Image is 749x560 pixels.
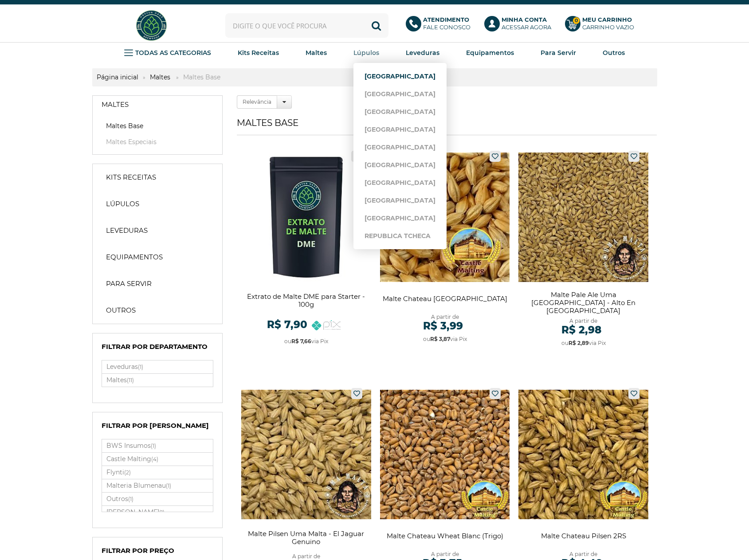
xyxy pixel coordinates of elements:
[106,173,156,182] strong: Kits Receitas
[406,49,439,57] strong: Leveduras
[106,226,148,235] strong: Leveduras
[106,200,139,208] strong: Lúpulos
[92,73,143,81] a: Página inicial
[102,137,213,146] a: Maltes Especiais
[380,146,510,352] a: Malte Chateau Vienna
[237,95,277,109] label: Relevância
[102,453,213,466] label: Castle Malting
[582,23,634,31] div: Carrinho Vazio
[102,121,213,130] a: Maltes Base
[127,377,134,384] small: (11)
[603,46,625,59] a: Outros
[102,493,213,505] label: Outros
[365,85,435,103] a: [GEOGRAPHIC_DATA]
[238,46,279,59] a: Kits Receitas
[365,121,435,138] a: [GEOGRAPHIC_DATA]
[97,195,218,213] a: Lúpulos
[518,146,648,352] a: Malte Pale Ale Uma Malta - Alto En El Cielo
[102,360,213,373] label: Leveduras
[135,9,168,42] img: Hopfen Haus BrewShop
[106,279,152,288] strong: Para Servir
[97,275,218,293] a: Para Servir
[365,156,435,174] a: [GEOGRAPHIC_DATA]
[365,67,435,85] a: [GEOGRAPHIC_DATA]
[502,16,551,31] p: Acessar agora
[124,46,211,59] a: TODAS AS CATEGORIAS
[423,16,471,31] p: Fale conosco
[166,482,171,489] small: (1)
[306,49,327,57] strong: Maltes
[237,117,657,135] h1: Maltes Base
[353,46,379,59] a: Lúpulos
[102,439,213,452] label: BWS Insumos
[159,509,165,516] small: (1)
[97,302,218,319] a: Outros
[106,253,163,262] strong: Equipamentos
[106,306,136,315] strong: Outros
[364,13,388,38] button: Buscar
[151,456,158,462] small: (4)
[406,16,475,35] a: AtendimentoFale conosco
[151,443,156,449] small: (1)
[365,209,435,227] a: [GEOGRAPHIC_DATA]
[102,493,213,505] a: Outros(1)
[225,13,388,38] input: Digite o que você procura
[102,466,213,479] label: Flynti
[603,49,625,57] strong: Outros
[102,342,213,356] h4: Filtrar por Departamento
[102,100,129,109] strong: Maltes
[365,103,435,121] a: [GEOGRAPHIC_DATA]
[423,16,469,23] b: Atendimento
[484,16,556,35] a: Minha ContaAcessar agora
[97,222,218,239] a: Leveduras
[97,168,218,186] a: Kits Receitas
[97,248,218,266] a: Equipamentos
[145,73,175,81] a: Maltes
[365,192,435,209] a: [GEOGRAPHIC_DATA]
[365,227,435,245] a: Republica Tcheca
[102,506,213,519] label: [PERSON_NAME]
[102,421,213,435] h4: Filtrar por [PERSON_NAME]
[135,49,211,57] strong: TODAS AS CATEGORIAS
[466,46,514,59] a: Equipamentos
[102,453,213,466] a: Castle Malting(4)
[102,374,213,387] a: Maltes(11)
[365,174,435,192] a: [GEOGRAPHIC_DATA]
[582,16,632,23] b: Meu Carrinho
[466,49,514,57] strong: Equipamentos
[306,46,327,59] a: Maltes
[102,479,213,492] label: Malteria Blumenau
[241,146,371,352] a: Extrato de Malte DME para Starter - 100g
[406,46,439,59] a: Leveduras
[541,49,576,57] strong: Para Servir
[541,46,576,59] a: Para Servir
[102,506,213,519] a: [PERSON_NAME](1)
[179,73,225,81] strong: Maltes Base
[138,364,143,370] small: (1)
[102,439,213,452] a: BWS Insumos(1)
[128,496,133,502] small: (1)
[93,96,222,114] a: Maltes
[102,466,213,479] a: Flynti(2)
[365,138,435,156] a: [GEOGRAPHIC_DATA]
[573,17,580,24] strong: 0
[238,49,279,57] strong: Kits Receitas
[102,374,213,387] label: Maltes
[502,16,547,23] b: Minha Conta
[102,546,213,560] h4: Filtrar por Preço
[353,49,379,57] strong: Lúpulos
[102,479,213,492] a: Malteria Blumenau(1)
[124,469,131,476] small: (2)
[102,360,213,373] a: Leveduras(1)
